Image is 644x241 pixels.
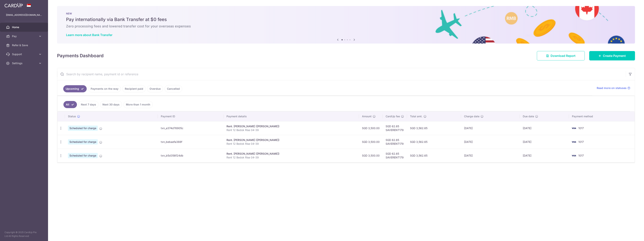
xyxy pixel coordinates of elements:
[57,6,635,44] img: Bank transfer banner
[68,114,76,118] span: Status
[12,43,37,47] span: Refer & Save
[464,114,479,118] span: Charge date
[578,154,584,157] span: 1017
[63,85,87,92] a: Upcoming
[226,142,356,146] p: Rent 12 Bedok Rise 04-39
[66,33,112,37] a: Learn more about Bank Transfer
[12,34,37,38] span: Pay
[597,86,630,90] a: Read more on statuses
[461,121,520,135] td: [DATE]
[597,86,627,90] span: Read more on statuses
[603,53,626,58] span: Create Payment
[158,149,223,162] td: txn_b5d356f24db
[100,101,122,108] a: Next 30 days
[57,68,626,80] input: Search by recipient name, payment id or reference
[165,85,182,92] a: Cancelled
[12,52,37,56] span: Support
[68,139,98,145] span: Scheduled for charge
[383,135,407,149] td: SGD 62.65 SAVERENT179
[63,101,77,108] a: All
[578,140,584,143] span: 1017
[12,25,37,29] span: Home
[569,111,635,121] th: Payment method
[6,13,42,17] p: [EMAIL_ADDRESS][DOMAIN_NAME]
[520,135,569,149] td: [DATE]
[226,124,356,128] div: Rent. [PERSON_NAME] ([PERSON_NAME])
[570,140,578,144] img: Bank Card
[359,121,383,135] td: SGD 3,500.00
[386,114,400,118] span: CardUp fee
[226,138,356,142] div: Rent. [PERSON_NAME] ([PERSON_NAME])
[78,101,99,108] a: Next 7 days
[57,52,104,59] h4: Payments Dashboard
[570,153,578,158] img: Bank Card
[523,114,534,118] span: Due date
[383,149,407,162] td: SGD 62.65 SAVERENT179
[158,111,223,121] th: Payment ID
[407,149,461,162] td: SGD 3,562.65
[570,126,578,130] img: Bank Card
[226,156,356,159] p: Rent 12 Bedok Rise 04-39
[359,149,383,162] td: SGD 3,500.00
[68,153,98,158] span: Scheduled for charge
[88,85,121,92] a: Payments on the way
[407,135,461,149] td: SGD 3,562.65
[158,135,223,149] td: txn_bebaefa388f
[537,51,585,60] a: Download Report
[362,114,372,118] span: Amount
[407,121,461,135] td: SGD 3,562.65
[66,24,626,29] h6: Zero processing fees and lowered transfer cost for your overseas expenses
[66,12,626,15] p: NEW
[223,111,359,121] th: Payment details
[226,152,356,156] div: Rent. [PERSON_NAME] ([PERSON_NAME])
[589,51,635,60] a: Create Payment
[226,128,356,132] p: Rent 12 Bedok Rise 04-39
[68,126,98,131] span: Scheduled for charge
[66,17,626,23] h5: Pay internationally via Bank Transfer at $0 fees
[123,101,153,108] a: More than 1 month
[461,149,520,162] td: [DATE]
[5,3,23,8] img: CardUp
[359,135,383,149] td: SGD 3,500.00
[383,121,407,135] td: SGD 62.65 SAVERENT179
[551,53,576,58] span: Download Report
[520,121,569,135] td: [DATE]
[147,85,163,92] a: Overdue
[12,61,37,65] span: Settings
[122,85,146,92] a: Recipient paid
[461,135,520,149] td: [DATE]
[158,121,223,135] td: txn_a374d76905c
[410,114,422,118] span: Total amt.
[578,127,584,130] span: 1017
[520,149,569,162] td: [DATE]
